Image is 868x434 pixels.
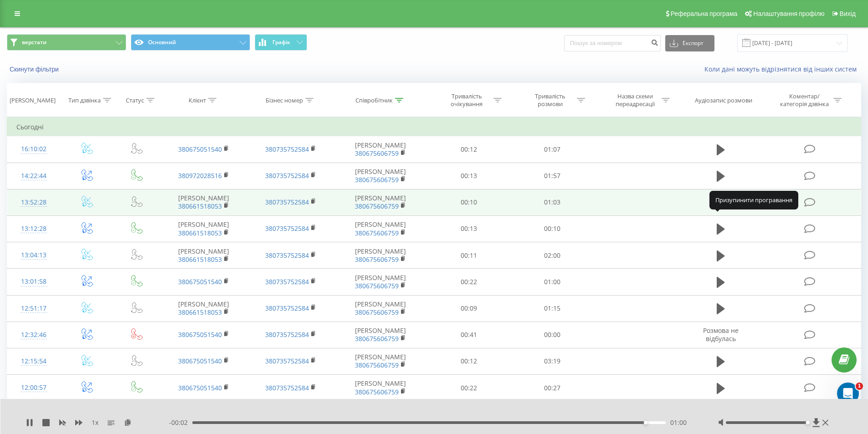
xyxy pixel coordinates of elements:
a: 380675606759 [355,308,399,317]
td: 00:27 [511,375,594,401]
a: 380735752584 [265,251,309,260]
a: 380735752584 [265,277,309,286]
span: Розмова не відбулась [703,326,739,343]
div: 12:00:57 [16,379,51,397]
a: 380675606759 [355,229,399,237]
div: 13:01:58 [16,273,51,291]
td: [PERSON_NAME] [160,215,247,242]
div: Тривалість розмови [526,92,575,108]
td: 00:11 [427,242,511,269]
td: [PERSON_NAME] [334,295,427,322]
td: 01:03 [511,189,594,215]
a: 380661518053 [178,229,222,237]
td: 00:41 [427,322,511,348]
td: [PERSON_NAME] [334,136,427,163]
a: 380675606759 [355,281,399,290]
a: 380675051540 [178,383,222,392]
div: Аудіозапис розмови [695,97,752,104]
a: 380735752584 [265,224,309,233]
td: 01:07 [511,136,594,163]
a: 380675051540 [178,277,222,286]
a: 380661518053 [178,255,222,264]
div: Тривалість очікування [442,92,491,108]
div: Accessibility label [644,421,647,424]
input: Пошук за номером [564,35,661,51]
td: [PERSON_NAME] [334,189,427,215]
a: 380675051540 [178,145,222,153]
td: 00:12 [427,348,511,374]
div: Клієнт [189,97,206,104]
td: 00:12 [427,136,511,163]
div: Коментар/категорія дзвінка [778,92,831,108]
span: 1 [856,383,863,390]
a: 380735752584 [265,198,309,206]
iframe: Intercom live chat [837,383,859,404]
div: Тип дзвінка [68,97,101,104]
button: Скинути фільтри [7,65,63,73]
td: 00:00 [511,322,594,348]
td: [PERSON_NAME] [160,295,247,322]
td: 03:19 [511,348,594,374]
a: 380675606759 [355,255,399,264]
div: 13:04:13 [16,246,51,264]
div: 13:12:28 [16,220,51,238]
td: 01:00 [511,269,594,295]
td: [PERSON_NAME] [334,322,427,348]
td: [PERSON_NAME] [334,375,427,401]
a: Коли дані можуть відрізнятися вiд інших систем [704,65,861,73]
td: 01:57 [511,163,594,189]
a: 380661518053 [178,202,222,210]
button: Основний [131,34,250,51]
td: [PERSON_NAME] [334,348,427,374]
a: 380675606759 [355,334,399,343]
div: Призупинити програвання [709,191,798,209]
div: 14:22:44 [16,167,51,185]
div: Accessibility label [806,421,810,424]
span: Реферальна програма [671,10,738,17]
td: [PERSON_NAME] [334,242,427,269]
a: 380972028516 [178,171,222,180]
div: 12:32:46 [16,326,51,344]
td: [PERSON_NAME] [334,269,427,295]
div: 16:10:02 [16,140,51,158]
a: 380675606759 [355,149,399,158]
td: [PERSON_NAME] [334,215,427,242]
div: Співробітник [355,97,393,104]
button: Експорт [665,35,714,51]
td: 00:10 [427,189,511,215]
div: 12:51:17 [16,300,51,317]
button: верстати [7,34,126,51]
span: Вихід [840,10,856,17]
a: 380735752584 [265,171,309,180]
div: Статус [126,97,144,104]
a: 380675606759 [355,388,399,396]
button: Графік [255,34,307,51]
span: Налаштування профілю [753,10,824,17]
a: 380735752584 [265,145,309,153]
a: 380675606759 [355,361,399,369]
a: 380675051540 [178,357,222,365]
span: - 00:02 [169,418,192,427]
td: 00:22 [427,269,511,295]
span: Графік [272,39,290,46]
td: 00:13 [427,215,511,242]
span: 1 x [92,418,98,427]
a: 380661518053 [178,308,222,317]
span: 01:00 [670,418,687,427]
a: 380735752584 [265,383,309,392]
div: [PERSON_NAME] [10,97,56,104]
td: 01:15 [511,295,594,322]
td: 00:10 [511,215,594,242]
td: [PERSON_NAME] [334,163,427,189]
div: Назва схеми переадресації [611,92,659,108]
td: Сьогодні [7,118,861,136]
div: 12:15:54 [16,352,51,370]
td: 02:00 [511,242,594,269]
div: Бізнес номер [266,97,303,104]
td: [PERSON_NAME] [160,189,247,215]
a: 380675606759 [355,175,399,184]
td: 00:09 [427,295,511,322]
a: 380735752584 [265,330,309,339]
span: верстати [22,39,46,46]
td: [PERSON_NAME] [160,242,247,269]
